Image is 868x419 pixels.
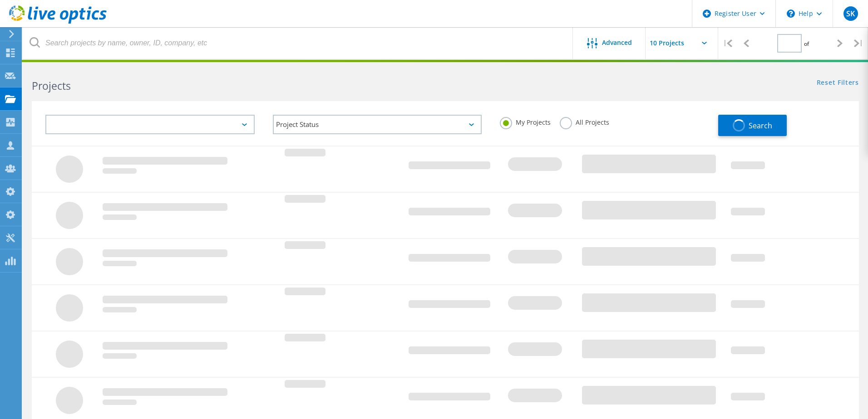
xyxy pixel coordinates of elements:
button: Search [718,115,787,136]
span: SK [846,10,855,17]
span: Advanced [602,39,632,46]
label: My Projects [500,117,551,126]
a: Live Optics Dashboard [9,19,107,25]
span: of [804,40,809,48]
div: Project Status [273,115,482,134]
span: Search [749,121,772,131]
b: Projects [32,78,71,93]
a: Reset Filters [817,79,859,87]
div: | [849,27,868,59]
label: All Projects [560,117,609,126]
svg: \n [787,10,795,18]
div: | [718,27,737,59]
input: Search projects by name, owner, ID, company, etc [23,27,573,59]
